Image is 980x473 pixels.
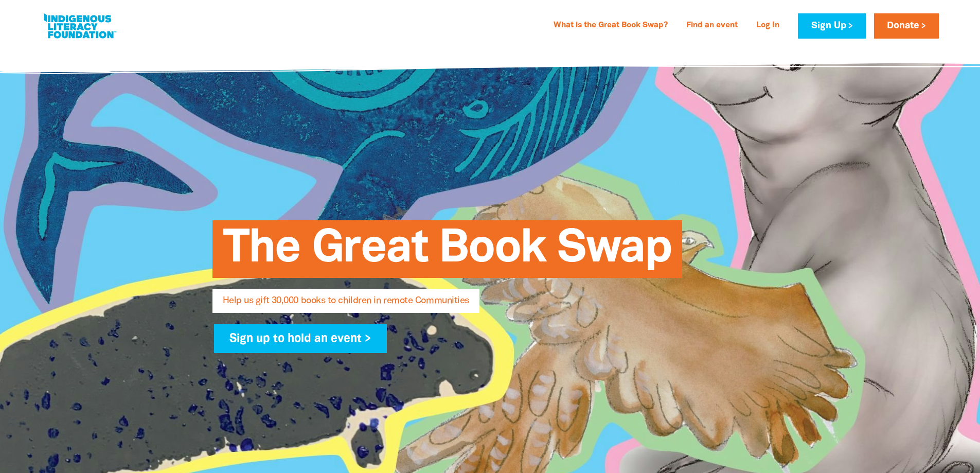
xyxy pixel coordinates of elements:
a: Log In [750,17,786,34]
a: What is the Great Book Swap? [547,17,674,34]
a: Donate [874,13,939,39]
a: Sign Up [798,13,865,39]
a: Sign up to hold an event > [214,324,387,353]
span: Help us gift 30,000 books to children in remote Communities [223,296,469,313]
a: Find an event [680,17,744,34]
span: The Great Book Swap [223,228,672,278]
